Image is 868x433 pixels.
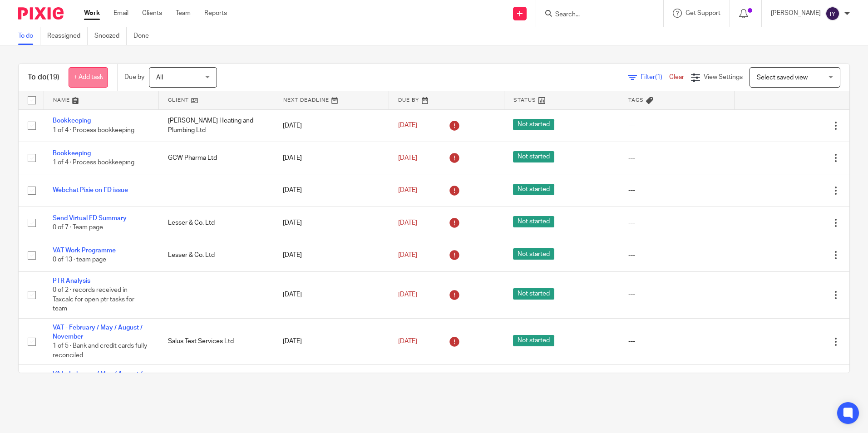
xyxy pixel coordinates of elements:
a: To do [18,27,40,45]
a: Work [84,9,100,18]
span: 0 of 2 · records received in Taxcalc for open ptr tasks for team [53,287,134,312]
span: Filter [641,74,669,80]
a: VAT Work Programme [53,247,116,254]
input: Search [554,11,636,19]
td: Arion Business Consultancy Ltd [159,365,274,412]
p: [PERSON_NAME] [771,9,821,18]
td: [DATE] [274,239,389,271]
td: [DATE] [274,318,389,365]
span: 1 of 5 · Bank and credit cards fully reconciled [53,343,147,359]
span: Not started [513,119,554,130]
span: [DATE] [398,155,417,161]
td: GCW Pharma Ltd [159,142,274,174]
span: 0 of 7 · Team page [53,224,103,231]
a: Done [133,27,156,45]
span: View Settings [704,74,743,80]
div: --- [628,153,725,162]
div: --- [628,290,725,299]
span: [DATE] [398,291,417,298]
a: PTR Analysis [53,278,90,284]
a: Clients [142,9,162,18]
p: Due by [124,73,144,82]
a: VAT - February / May / August / November [53,325,143,340]
div: --- [628,337,725,346]
span: Not started [513,151,554,162]
h1: To do [28,73,59,82]
td: [DATE] [274,142,389,174]
a: Bookkeeping [53,118,91,124]
span: [DATE] [398,123,417,129]
span: Tags [628,98,644,103]
td: [DATE] [274,271,389,318]
span: Not started [513,184,554,195]
td: [DATE] [274,207,389,239]
a: Email [113,9,128,18]
div: --- [628,186,725,195]
a: Send Virtual FD Summary [53,215,127,221]
a: Reports [204,9,227,18]
div: --- [628,218,725,227]
span: 1 of 4 · Process bookkeeping [53,127,134,133]
span: 1 of 4 · Process bookkeeping [53,159,134,166]
a: Reassigned [47,27,88,45]
td: Lesser & Co. Ltd [159,207,274,239]
img: svg%3E [825,6,840,21]
span: [DATE] [398,220,417,226]
span: Not started [513,288,554,300]
a: Webchat Pixie on FD issue [53,187,128,193]
td: [PERSON_NAME] Heating and Plumbing Ltd [159,109,274,142]
a: VAT - February / May / August / November [53,371,143,386]
span: (19) [47,74,59,81]
td: [DATE] [274,365,389,412]
td: [DATE] [274,174,389,207]
span: 0 of 13 · team page [53,257,106,263]
a: Clear [669,74,684,80]
a: + Add task [69,67,108,88]
span: Not started [513,248,554,260]
span: [DATE] [398,187,417,193]
div: --- [628,251,725,260]
a: Snoozed [94,27,127,45]
div: --- [628,121,725,130]
span: All [156,74,163,81]
img: Pixie [18,7,64,20]
a: Bookkeeping [53,150,91,157]
span: Get Support [686,10,720,16]
span: Not started [513,216,554,227]
span: (1) [655,74,662,80]
td: [DATE] [274,109,389,142]
span: [DATE] [398,252,417,258]
span: Select saved view [757,74,808,81]
a: Team [176,9,191,18]
td: Salus Test Services Ltd [159,318,274,365]
td: Lesser & Co. Ltd [159,239,274,271]
span: Not started [513,335,554,346]
span: [DATE] [398,338,417,344]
